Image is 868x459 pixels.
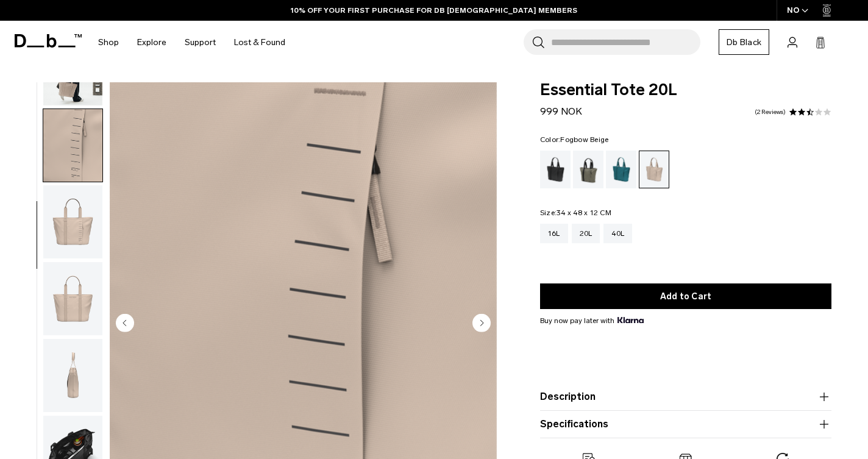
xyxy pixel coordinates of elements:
[557,208,611,217] span: 34 x 48 x 12 CM
[560,135,608,144] span: Fogbow Beige
[572,224,600,243] a: 20L
[540,283,831,309] button: Add to Cart
[603,224,632,243] a: 40L
[43,109,102,182] img: Essential Tote 20L Fogbow Beige
[98,21,119,64] a: Shop
[755,109,786,115] a: 2 reviews
[606,151,636,188] a: Midnight Teal
[540,224,568,243] a: 16L
[43,185,103,259] button: Essential Tote 20L Fogbow Beige
[540,82,831,98] span: Essential Tote 20L
[291,5,577,16] a: 10% OFF YOUR FIRST PURCHASE FOR DB [DEMOGRAPHIC_DATA] MEMBERS
[185,21,216,64] a: Support
[540,209,611,216] legend: Size:
[89,21,294,64] nav: Main Navigation
[639,151,669,188] a: Fogbow Beige
[573,151,603,188] a: Forest Green
[43,109,103,183] button: Essential Tote 20L Fogbow Beige
[540,151,571,188] a: Black Out
[137,21,166,64] a: Explore
[540,105,582,117] span: 999 NOK
[719,29,769,55] a: Db Black
[116,313,134,334] button: Previous slide
[43,262,102,335] img: Essential Tote 20L Fogbow Beige
[540,390,831,404] button: Description
[234,21,285,64] a: Lost & Found
[540,315,644,326] span: Buy now pay later with
[472,313,491,334] button: Next slide
[43,185,102,258] img: Essential Tote 20L Fogbow Beige
[43,339,102,412] img: Essential Tote 20L Fogbow Beige
[617,317,644,323] img: {"height" => 20, "alt" => "Klarna"}
[540,136,609,143] legend: Color:
[43,262,103,336] button: Essential Tote 20L Fogbow Beige
[43,338,103,413] button: Essential Tote 20L Fogbow Beige
[540,417,831,432] button: Specifications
